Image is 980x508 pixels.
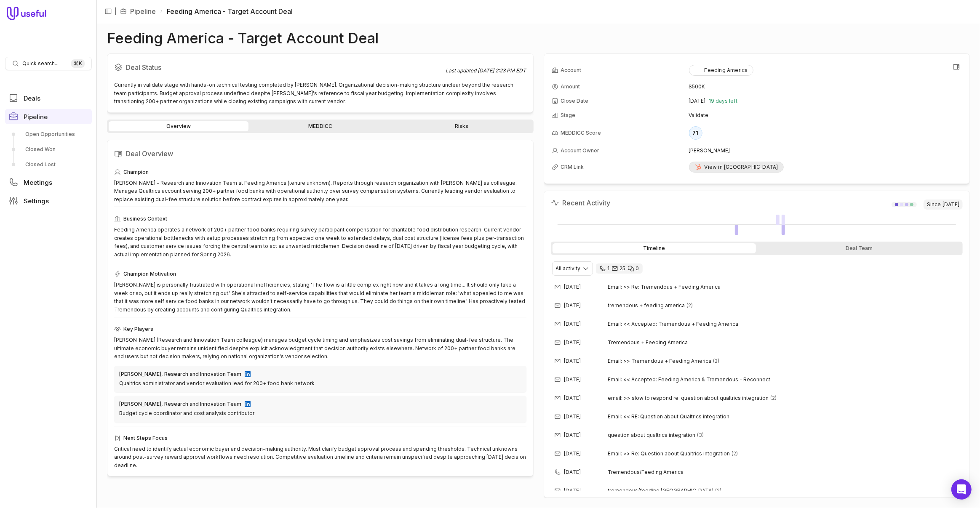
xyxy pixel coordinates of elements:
time: [DATE] [689,98,706,104]
kbd: ⌘ K [71,59,85,68]
span: Amount [561,83,580,90]
span: tremendous/feeding [GEOGRAPHIC_DATA] [608,487,714,494]
span: Email: >> Tremendous + Feeding America [608,358,712,364]
div: Pipeline submenu [5,128,92,171]
span: Account Owner [561,147,600,154]
span: Since [924,199,963,210]
time: [DATE] [564,487,581,494]
span: 2 emails in thread [732,450,738,457]
time: [DATE] [564,302,581,309]
div: Deal Team [758,243,961,253]
span: Account [561,67,582,74]
div: Feeding America [694,67,748,74]
time: [DATE] [564,395,581,402]
button: View all fields [950,61,963,73]
div: Timeline [553,243,756,253]
time: [DATE] [564,358,581,364]
div: Champion Motivation [114,269,526,279]
img: LinkedIn [245,371,251,377]
time: [DATE] 2:23 PM EDT [478,67,526,74]
div: Currently in validate stage with hands-on technical testing completed by [PERSON_NAME]. Organizat... [114,81,526,106]
span: CRM Link [561,164,584,170]
time: [DATE] [564,284,581,290]
div: [PERSON_NAME], Research and Innovation Team [119,371,241,378]
a: Closed Won [5,143,92,156]
span: Meetings [24,179,52,186]
a: Overview [109,121,248,131]
span: 3 emails in thread [697,432,704,439]
div: [PERSON_NAME] is personally frustrated with operational inefficiencies, stating 'The flow is a li... [114,281,526,314]
div: Business Context [114,214,526,224]
time: [DATE] [564,450,581,457]
span: email: >> slow to respond re: question about qualtrics integration [608,395,769,402]
time: [DATE] [564,413,581,420]
time: [DATE] [564,376,581,383]
time: [DATE] [564,469,581,476]
a: View in [GEOGRAPHIC_DATA] [689,162,784,173]
a: Closed Lost [5,158,92,171]
span: | [115,6,117,16]
div: Next Steps Focus [114,433,526,443]
div: Budget cycle coordinator and cost analysis contributor [119,409,521,418]
span: Stage [561,112,576,119]
div: Open Intercom Messenger [951,479,972,500]
a: Pipeline [130,6,156,16]
span: Email: >> Re: Tremendous + Feeding America [608,284,721,290]
span: Deals [24,95,40,101]
span: Email: << RE: Question about Qualtrics integration [608,413,730,420]
a: Deals [5,90,92,106]
div: Qualtrics administrator and vendor evaluation lead for 200+ food bank network [119,379,521,388]
span: 19 days left [709,98,738,104]
a: Meetings [5,175,92,190]
td: Validate [689,109,962,122]
span: 2 emails in thread [713,358,720,364]
div: Key Players [114,324,526,334]
div: View in [GEOGRAPHIC_DATA] [694,164,778,170]
span: question about qualtrics integration [608,432,696,439]
div: 1 call and 25 email threads [596,263,643,274]
span: Tremendous/Feeding America [608,469,950,476]
span: Quick search... [22,60,59,67]
span: Tremendous + Feeding America [608,339,688,346]
button: Collapse sidebar [102,5,115,18]
td: $500K [689,80,962,93]
a: Settings [5,193,92,208]
span: MEDDICC Score [561,130,601,136]
a: Pipeline [5,109,92,124]
span: Settings [24,198,49,204]
div: [PERSON_NAME], Research and Innovation Team [119,401,241,407]
span: Close Date [561,98,589,104]
span: tremendous + feeding america [608,302,685,309]
h1: Feeding America - Target Account Deal [107,33,379,43]
h2: Recent Activity [551,198,611,208]
a: Risks [392,121,531,131]
div: Champion [114,167,526,177]
span: 2 emails in thread [687,302,693,309]
div: Feeding America operates a network of 200+ partner food banks requiring survey participant compen... [114,226,526,258]
time: [DATE] [564,321,581,327]
span: Email: << Accepted: Feeding America & Tremendous - Reconnect [608,376,771,383]
div: Critical need to identify actual economic buyer and decision-making authority. Must clarify budge... [114,445,526,470]
span: 2 emails in thread [716,487,722,494]
span: 2 emails in thread [771,395,777,402]
h2: Deal Status [114,61,446,74]
time: [DATE] [564,339,581,346]
div: [PERSON_NAME] (Research and Innovation Team colleague) manages budget cycle timing and emphasizes... [114,336,526,361]
td: [PERSON_NAME] [689,144,962,157]
time: [DATE] [943,201,959,208]
a: Open Opportunities [5,128,92,141]
span: Email: << Accepted: Tremendous + Feeding America [608,321,739,327]
button: Feeding America [689,65,753,76]
div: Last updated [446,67,526,74]
a: MEDDICC [250,121,390,131]
h2: Deal Overview [114,147,526,160]
img: LinkedIn [245,401,251,407]
div: 71 [689,126,702,140]
time: [DATE] [564,432,581,439]
li: Feeding America - Target Account Deal [159,6,293,16]
span: Pipeline [24,114,48,120]
div: [PERSON_NAME] - Research and Innovation Team at Feeding America (tenure unknown). Reports through... [114,179,526,204]
span: Email: >> Re: Question about Qualtrics integration [608,450,730,457]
